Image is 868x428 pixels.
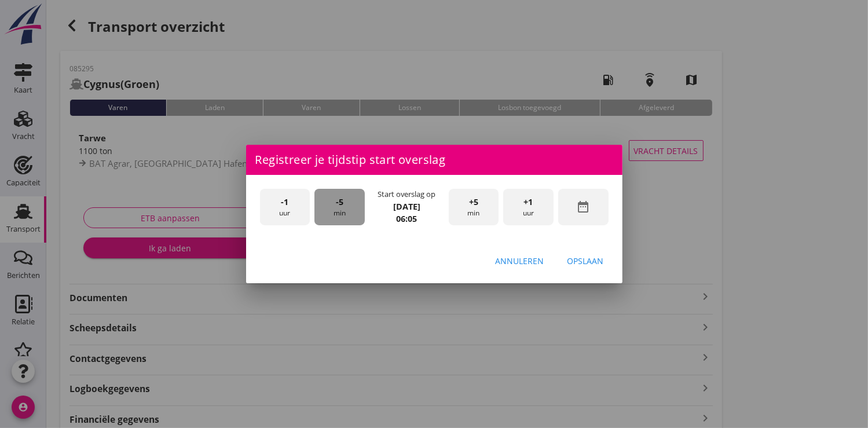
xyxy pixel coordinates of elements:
[503,189,554,225] div: uur
[567,255,604,267] div: Opslaan
[281,196,288,208] span: -1
[314,189,365,225] div: min
[396,213,417,224] strong: 06:05
[336,196,343,208] span: -5
[469,196,478,208] span: +5
[558,251,613,272] button: Opslaan
[496,255,544,267] div: Annuleren
[393,201,420,212] strong: [DATE]
[486,251,554,272] button: Annuleren
[524,196,533,208] span: +1
[260,189,310,225] div: uur
[246,145,622,175] div: Registreer je tijdstip start overslag
[576,200,590,214] i: date_range
[378,189,435,200] div: Start overslag op
[449,189,499,225] div: min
